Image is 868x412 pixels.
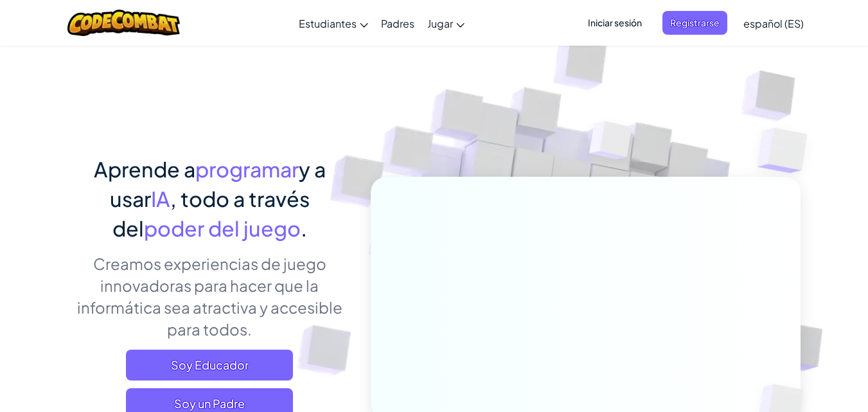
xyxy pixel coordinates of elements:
[662,11,727,35] button: Registrarse
[732,96,843,205] img: Overlap cubes
[292,6,375,40] a: Estudiantes
[301,215,307,241] span: .
[427,17,453,30] span: Jugar
[421,6,471,40] a: Jugar
[68,253,351,340] p: Creamos experiencias de juego innovadoras para hacer que la informática sea atractiva y accesible...
[299,17,357,30] span: Estudiantes
[67,10,180,36] img: CodeCombat logo
[195,156,299,182] span: programar
[737,6,810,40] a: español (ES)
[144,215,301,241] span: poder del juego
[375,6,421,40] a: Padres
[743,17,804,30] span: español (ES)
[151,186,170,211] span: IA
[565,96,657,192] img: Overlap cubes
[94,156,195,182] span: Aprende a
[112,186,310,241] span: , todo a través del
[580,11,650,35] button: Iniciar sesión
[126,350,293,381] a: Soy Educador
